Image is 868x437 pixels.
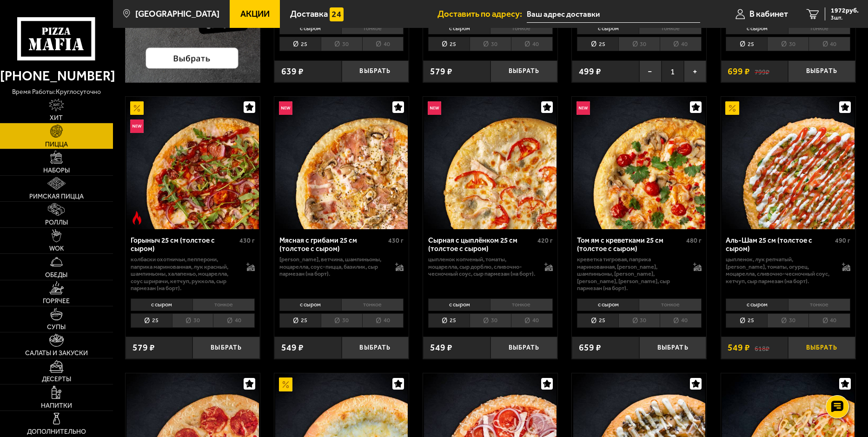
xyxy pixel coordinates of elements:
[808,37,850,51] li: 40
[577,298,639,311] li: с сыром
[130,101,144,115] img: Акционный
[192,298,255,311] li: тонкое
[726,298,788,311] li: с сыром
[279,37,321,51] li: 25
[537,237,553,245] span: 420 г
[424,97,557,229] img: Сырная с цыплёнком 25 см (толстое с сыром)
[330,7,343,21] img: 15daf4d41897b9f0e9f617042186c801.svg
[279,22,341,35] li: с сыром
[279,298,341,311] li: с сыром
[618,313,660,328] li: 30
[788,22,850,35] li: тонкое
[721,97,855,229] a: АкционныйАль-Шам 25 см (толстое с сыром)
[573,97,706,229] img: Том ям с креветками 25 см (толстое с сыром)
[808,313,850,328] li: 40
[49,245,64,252] span: WOK
[279,313,321,328] li: 25
[470,37,511,51] li: 30
[423,97,557,229] a: НовинкаСырная с цыплёнком 25 см (толстое с сыром)
[341,298,404,311] li: тонкое
[341,22,404,35] li: тонкое
[342,60,409,83] button: Выбрать
[45,219,68,226] span: Роллы
[490,337,558,359] button: Выбрать
[490,22,552,35] li: тонкое
[577,256,684,292] p: креветка тигровая, паприка маринованная, [PERSON_NAME], шампиньоны, [PERSON_NAME], [PERSON_NAME],...
[577,37,618,51] li: 25
[43,298,70,305] span: Горячее
[618,37,660,51] li: 30
[662,60,684,83] span: 1
[45,272,67,278] span: Обеды
[126,97,259,229] img: Горыныч 25 см (толстое с сыром)
[686,237,702,245] span: 480 г
[428,256,535,278] p: цыпленок копченый, томаты, моцарелла, сыр дорблю, сливочно-чесночный соус, сыр пармезан (на борт).
[684,60,706,83] button: +
[131,256,238,292] p: колбаски Охотничьи, пепперони, паприка маринованная, лук красный, шампиньоны, халапеньо, моцарелл...
[788,298,850,311] li: тонкое
[755,343,769,352] s: 618 ₽
[42,376,71,383] span: Десерты
[25,350,88,357] span: Салаты и закуски
[131,236,238,253] div: Горыныч 25 см (толстое с сыром)
[511,313,553,328] li: 40
[281,67,304,76] span: 639 ₽
[192,337,260,359] button: Выбрать
[133,343,155,352] span: 579 ₽
[437,10,527,19] span: Доставить по адресу:
[41,403,72,409] span: Напитки
[726,236,833,253] div: Аль-Шам 25 см (толстое с сыром)
[639,337,707,359] button: Выбрать
[639,60,662,83] button: −
[835,237,850,245] span: 490 г
[767,313,808,328] li: 30
[27,429,86,435] span: Дополнительно
[43,167,70,174] span: Наборы
[639,22,701,35] li: тонкое
[321,37,362,51] li: 30
[240,10,270,19] span: Акции
[430,343,452,352] span: 549 ₽
[576,101,590,115] img: Новинка
[239,237,255,245] span: 430 г
[726,256,833,285] p: цыпленок, лук репчатый, [PERSON_NAME], томаты, огурец, моцарелла, сливочно-чесночный соус, кетчуп...
[660,37,702,51] li: 40
[660,313,702,328] li: 40
[722,97,855,229] img: Аль-Шам 25 см (толстое с сыром)
[572,97,706,229] a: НовинкаТом ям с креветками 25 см (толстое с сыром)
[172,313,213,328] li: 30
[577,236,684,253] div: Том ям с креветками 25 см (толстое с сыром)
[725,101,739,115] img: Акционный
[362,313,404,328] li: 40
[428,298,490,311] li: с сыром
[767,37,808,51] li: 30
[279,377,292,391] img: Акционный
[577,313,618,328] li: 25
[428,37,470,51] li: 25
[428,22,490,35] li: с сыром
[281,343,304,352] span: 549 ₽
[726,22,788,35] li: с сыром
[213,313,255,328] li: 40
[428,236,535,253] div: Сырная с цыплёнком 25 см (толстое с сыром)
[279,101,292,115] img: Новинка
[131,298,192,311] li: с сыром
[45,141,68,148] span: Пицца
[470,313,511,328] li: 30
[135,10,219,19] span: [GEOGRAPHIC_DATA]
[579,67,601,76] span: 499 ₽
[831,15,859,20] span: 3 шт.
[428,101,441,115] img: Новинка
[342,337,409,359] button: Выбрать
[428,313,470,328] li: 25
[47,324,66,331] span: Супы
[527,6,700,23] input: Ваш адрес доставки
[274,97,409,229] a: НовинкаМясная с грибами 25 см (толстое с сыром)
[788,60,855,83] button: Выбрать
[749,10,788,19] span: В кабинет
[29,193,84,200] span: Римская пицца
[511,37,553,51] li: 40
[788,337,855,359] button: Выбрать
[726,37,767,51] li: 25
[130,119,144,133] img: Новинка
